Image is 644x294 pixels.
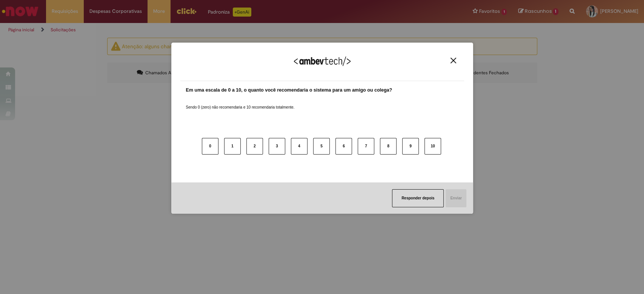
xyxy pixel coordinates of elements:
[246,138,263,155] button: 2
[202,138,218,155] button: 0
[358,138,374,155] button: 7
[424,138,441,155] button: 10
[291,138,307,155] button: 4
[224,138,241,155] button: 1
[294,57,350,66] img: Logo Ambevtech
[335,138,352,155] button: 6
[448,57,458,64] button: Close
[450,58,456,63] img: Close
[402,138,419,155] button: 9
[186,96,295,110] label: Sendo 0 (zero) não recomendaria e 10 recomendaria totalmente.
[186,87,392,94] label: Em uma escala de 0 a 10, o quanto você recomendaria o sistema para um amigo ou colega?
[269,138,285,155] button: 3
[392,189,444,207] button: Responder depois
[313,138,330,155] button: 5
[380,138,397,155] button: 8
